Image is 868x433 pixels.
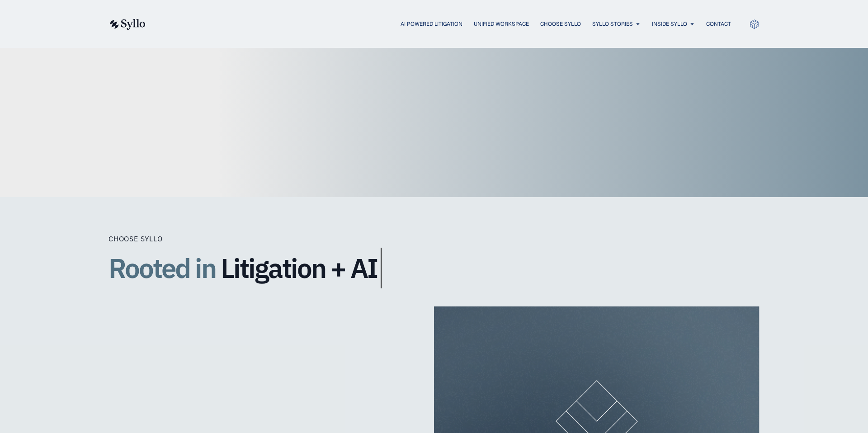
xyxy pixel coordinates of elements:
div: Choose Syllo [108,233,470,244]
div: Menu Toggle [164,20,731,28]
a: AI Powered Litigation [401,20,462,28]
a: Choose Syllo [540,20,581,28]
a: Syllo Stories [592,20,633,28]
img: syllo [108,19,146,30]
a: Unified Workspace [474,20,529,28]
nav: Menu [164,20,731,28]
a: Inside Syllo [652,20,687,28]
span: Rooted in [108,248,216,288]
span: Litigation + AI [221,253,377,283]
a: Contact [706,20,731,28]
